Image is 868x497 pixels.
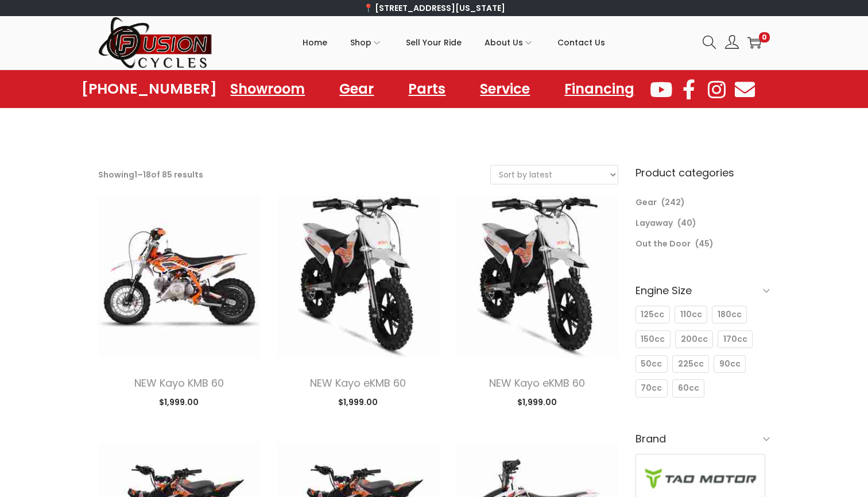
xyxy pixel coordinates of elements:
[82,81,217,97] a: [PHONE_NUMBER]
[557,17,605,68] a: Contact Us
[310,376,406,390] a: NEW Kayo eKMB 60
[134,169,137,180] span: 1
[557,28,605,57] span: Contact Us
[491,165,618,184] select: Shop order
[635,277,770,304] h6: Engine Size
[350,28,371,57] span: Shop
[328,76,385,102] a: Gear
[635,425,770,452] h6: Brand
[303,17,327,68] a: Home
[406,28,462,57] span: Sell Your Ride
[363,2,505,14] a: 📍 [STREET_ADDRESS][US_STATE]
[747,36,761,49] a: 0
[553,76,646,102] a: Financing
[468,76,541,102] a: Service
[219,76,646,102] nav: Menu
[303,28,327,57] span: Home
[485,28,523,57] span: About Us
[678,382,699,394] span: 60cc
[485,17,534,68] a: About Us
[641,358,662,370] span: 50cc
[723,333,747,345] span: 170cc
[98,167,203,183] p: Showing – of 85 results
[219,76,316,102] a: Showroom
[680,309,702,321] span: 110cc
[678,358,704,370] span: 225cc
[635,197,657,208] a: Gear
[159,396,199,408] span: 1,999.00
[635,217,673,229] a: Layaway
[350,17,383,68] a: Shop
[695,238,714,249] span: (45)
[98,16,213,70] img: Woostify retina logo
[718,309,742,321] span: 180cc
[489,376,585,390] a: NEW Kayo eKMB 60
[213,17,694,68] nav: Primary navigation
[338,396,343,408] span: $
[677,217,696,229] span: (40)
[517,396,557,408] span: 1,999.00
[635,165,770,180] h6: Product categories
[517,396,522,408] span: $
[406,17,462,68] a: Sell Your Ride
[641,309,664,321] span: 125cc
[719,358,741,370] span: 90cc
[635,238,691,249] a: Out the Door
[143,169,151,180] span: 18
[641,382,662,394] span: 70cc
[681,333,708,345] span: 200cc
[661,197,685,208] span: (242)
[338,396,378,408] span: 1,999.00
[159,396,164,408] span: $
[641,333,665,345] span: 150cc
[397,76,457,102] a: Parts
[134,376,224,390] a: NEW Kayo KMB 60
